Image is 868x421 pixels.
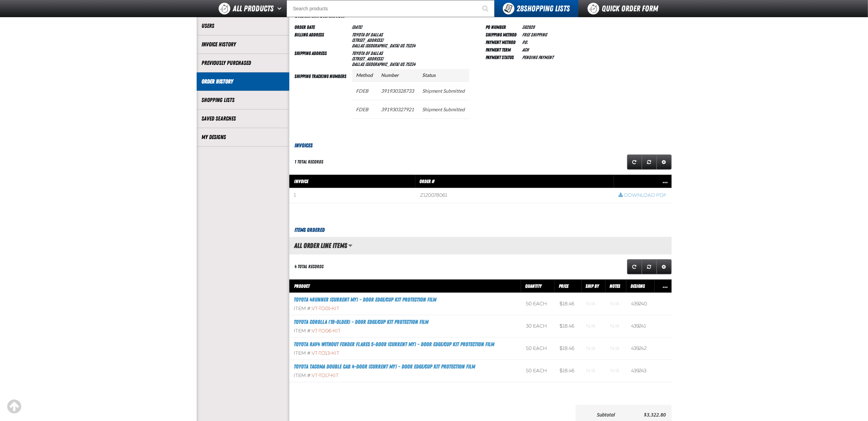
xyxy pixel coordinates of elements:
td: 439242 [626,338,655,360]
th: Method [352,69,377,82]
td: Blank [582,338,606,360]
a: Expand or Collapse Grid Settings [657,259,672,274]
span: Designs [630,283,645,289]
a: Previously Purchased [202,59,284,67]
h3: Invoices [289,141,672,150]
span: [STREET_ADDRESS] [352,37,383,43]
a: Toyota Tacoma Double Cab 4-door (Current MY) - Door Edge/Cup Kit Protection Film [294,363,475,370]
a: Refresh grid action [627,155,642,170]
td: Subtotal [581,410,615,420]
span: [GEOGRAPHIC_DATA] [366,43,399,48]
span: Shopping Lists [517,4,570,13]
td: PO Number [486,23,520,31]
td: Blank [605,293,626,315]
td: Blank [582,315,606,338]
td: 391930328733 [377,81,418,100]
td: 50 each [521,338,555,360]
td: Shipment Submitted [418,81,469,100]
td: $18.46 [555,315,581,338]
td: Blank [605,315,626,338]
span: Toyota of Dallas [352,32,383,37]
a: Shopping Lists [202,96,284,104]
span: Product [294,283,310,289]
div: Item #: [294,306,516,312]
span: Free Shipping [522,32,547,37]
span: Toyota of Dallas [352,50,383,56]
span: US [400,43,404,48]
span: [GEOGRAPHIC_DATA] [366,61,399,67]
th: Number [377,69,418,82]
span: VT-TO13-KIT [312,350,340,356]
th: Row actions [655,279,672,293]
div: 1 total records [295,159,324,165]
button: Manage grid views. Current view is All Order Line Items [348,240,353,251]
h2: All Order Line Items [289,242,347,249]
div: Item #: [294,328,516,334]
a: Toyota 4Runner (Current MY) - Door Edge/Cup Kit Protection Film [294,296,437,303]
span: VT-TO01-KIT [312,306,340,311]
td: Blank [605,360,626,382]
th: Row actions [614,174,672,188]
th: Status [418,69,469,82]
td: Billing Address [295,31,349,49]
a: Toyota RAV4 without fender flares 5-door (Current MY) - Door Edge/Cup Kit Protection Film [294,341,495,348]
td: 391930327921 [377,100,418,118]
td: $18.46 [555,360,581,382]
td: 439243 [626,360,655,382]
a: Order History [202,78,284,86]
td: Payment Status [486,53,520,61]
td: 1 [289,188,416,203]
span: Price [559,283,568,289]
span: [DATE] [352,24,362,30]
div: 4 total records [295,263,324,270]
span: US [400,61,404,67]
div: Item #: [294,350,516,357]
bdo: 75234 [405,61,415,67]
td: $18.46 [555,293,581,315]
td: $3,322.80 [615,410,666,420]
span: All Products [233,2,274,15]
span: P.O. [522,39,528,45]
span: DALLAS [352,43,364,48]
a: Invoice History [202,41,284,48]
td: Z120078061 [415,188,614,203]
span: Quantity [525,283,542,289]
a: Toyota Corolla (19-older) - Door Edge/Cup Kit Protection Film [294,319,429,325]
td: FDEB [352,100,377,118]
td: Blank [605,338,626,360]
td: Shipping Tracking Numbers [295,68,349,130]
td: FDEB [352,81,377,100]
strong: 28 [517,4,524,13]
td: Shipping Address [295,49,349,68]
span: VT-TO17-KIT [312,373,339,378]
td: $18.46 [555,338,581,360]
span: Order # [419,179,435,184]
span: VT-TO06-KIT [312,328,341,334]
td: Payment Method [486,38,520,46]
td: Payment Term [486,46,520,53]
td: 50 each [521,360,555,382]
td: Blank [582,293,606,315]
a: Saved Searches [202,115,284,123]
span: 382929 [522,24,535,30]
a: Reset grid action [642,259,657,274]
div: Scroll to the top [7,399,22,414]
td: Shipment Submitted [418,100,469,118]
span: ACH [522,47,529,53]
span: [STREET_ADDRESS] [352,56,383,61]
span: Notes [610,283,620,289]
span: Ship By [586,283,599,289]
td: Blank [582,360,606,382]
td: Shipping Method [486,31,520,38]
a: My Designs [202,133,284,141]
a: Refresh grid action [627,259,642,274]
a: Download PDF row action [619,192,667,199]
td: 50 each [521,293,555,315]
h3: Items Ordered [289,226,672,234]
td: 30 each [521,315,555,338]
td: Order Date [295,23,349,31]
td: 439241 [626,315,655,338]
a: Users [202,22,284,30]
span: DALLAS [352,61,364,67]
span: Pending payment [522,55,554,60]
